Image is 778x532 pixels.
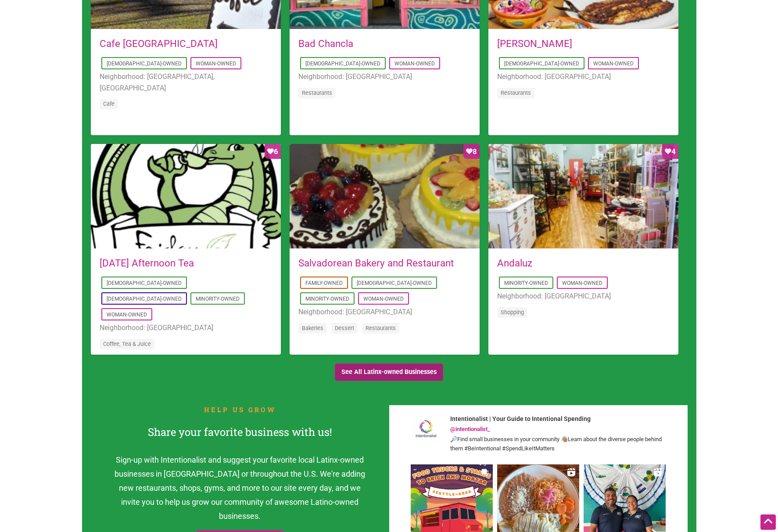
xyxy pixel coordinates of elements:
[497,291,670,302] li: Neighborhood: [GEOGRAPHIC_DATA]
[112,425,368,440] h1: Share your favorite business with us!
[411,414,441,445] img: @intentionalist_
[497,257,532,269] a: Andaluz
[100,322,272,334] li: Neighborhood: [GEOGRAPHIC_DATA]
[366,325,396,331] a: Restaurants
[504,61,579,67] a: [DEMOGRAPHIC_DATA]-Owned
[107,61,182,67] a: [DEMOGRAPHIC_DATA]-Owned
[363,296,404,302] a: Woman-Owned
[298,38,353,49] a: Bad Chancla
[760,514,776,530] div: Scroll Back to Top
[196,296,240,302] a: Minority-Owned
[302,90,332,96] a: Restaurants
[394,61,435,67] a: Woman-Owned
[196,61,236,67] a: Woman-Owned
[298,306,471,318] li: Neighborhood: [GEOGRAPHIC_DATA]
[501,90,531,96] a: Restaurants
[335,363,444,381] a: See All Latinx-owned Businesses
[497,38,572,49] a: [PERSON_NAME]
[450,414,666,424] h5: Intentionalist | Your Guide to Intentional Spending
[504,280,548,286] a: Minority-Owned
[298,71,471,83] li: Neighborhood: [GEOGRAPHIC_DATA]
[450,435,666,453] div: 🔎Find small businesses in your community 👋🏽Learn about the diverse people behind them #BeIntentio...
[100,257,194,269] a: [DATE] Afternoon Tea
[305,280,343,286] a: Family-Owned
[335,325,354,331] a: Dessert
[357,280,432,286] a: [DEMOGRAPHIC_DATA]-Owned
[100,38,218,49] a: Cafe [GEOGRAPHIC_DATA]
[112,453,368,523] p: Sign-up with Intentionalist and suggest your favorite local Latinx-owned businesses in [GEOGRAPHI...
[501,309,524,316] a: Shopping
[450,426,490,432] a: @intentionalist_
[100,71,272,93] li: Neighborhood: [GEOGRAPHIC_DATA], [GEOGRAPHIC_DATA]
[103,101,115,107] a: Cafe
[107,280,182,286] a: [DEMOGRAPHIC_DATA]-Owned
[593,61,634,67] a: Woman-Owned
[562,280,602,286] a: Woman-Owned
[305,61,380,67] a: [DEMOGRAPHIC_DATA]-Owned
[107,296,182,302] a: [DEMOGRAPHIC_DATA]-Owned
[298,257,454,269] a: Salvadorean Bakery and Restaurant
[103,341,151,347] a: Coffee, Tea & Juice
[497,71,670,83] li: Neighborhood: [GEOGRAPHIC_DATA]
[302,325,323,331] a: Bakeries
[112,405,368,418] h2: HELP US GROW
[107,312,147,318] a: Woman-Owned
[305,296,349,302] a: Minority-Owned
